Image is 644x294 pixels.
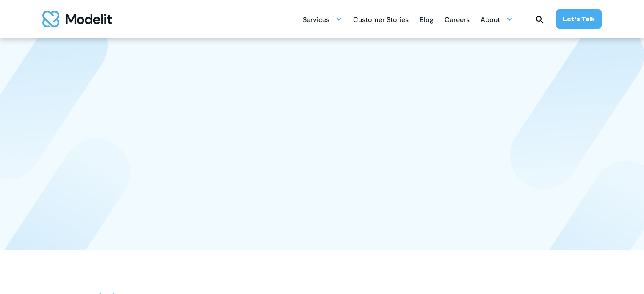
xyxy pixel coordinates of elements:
a: Blog [420,11,434,27]
a: Careers [445,11,470,27]
div: Let’s Talk [563,14,595,24]
div: Customer Stories [353,12,409,29]
div: Blog [420,12,434,29]
img: modelit logo [42,11,112,27]
a: Let’s Talk [556,9,602,29]
div: Careers [445,12,470,29]
a: Customer Stories [353,11,409,27]
div: Services [303,12,329,29]
div: About [481,12,500,29]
